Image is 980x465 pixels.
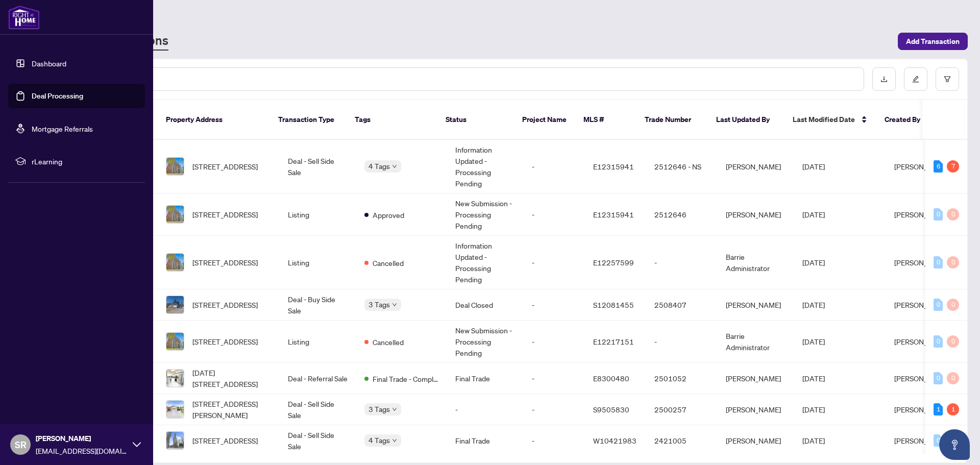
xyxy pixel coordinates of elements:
[192,161,258,172] span: [STREET_ADDRESS]
[524,425,585,456] td: -
[646,236,718,289] td: -
[947,299,959,311] div: 0
[646,193,718,236] td: 2512646
[947,403,959,415] div: 1
[894,300,949,309] span: [PERSON_NAME]
[894,337,949,346] span: [PERSON_NAME]
[192,336,258,347] span: [STREET_ADDRESS]
[947,256,959,268] div: 0
[36,433,128,444] span: [PERSON_NAME]
[280,363,356,394] td: Deal - Referral Sale
[15,437,27,452] span: SR
[369,434,390,446] span: 4 Tags
[373,209,404,221] span: Approved
[936,67,959,91] button: filter
[280,140,356,193] td: Deal - Sell Side Sale
[392,302,397,307] span: down
[646,321,718,363] td: -
[593,210,634,219] span: E12315941
[593,258,634,267] span: E12257599
[802,337,825,346] span: [DATE]
[718,140,794,193] td: [PERSON_NAME]
[934,256,943,268] div: 0
[593,162,634,171] span: E12315941
[524,289,585,321] td: -
[447,140,524,193] td: Information Updated - Processing Pending
[280,321,356,363] td: Listing
[524,140,585,193] td: -
[447,289,524,321] td: Deal Closed
[447,321,524,363] td: New Submission - Processing Pending
[280,394,356,425] td: Deal - Sell Side Sale
[802,405,825,414] span: [DATE]
[934,403,943,415] div: 1
[32,156,138,167] span: rLearning
[373,257,404,268] span: Cancelled
[894,436,949,445] span: [PERSON_NAME]
[718,236,794,289] td: Barrie Administrator
[636,100,708,140] th: Trade Number
[575,100,636,140] th: MLS #
[270,100,347,140] th: Transaction Type
[646,394,718,425] td: 2500257
[192,209,258,220] span: [STREET_ADDRESS]
[166,401,184,418] img: thumbnail-img
[447,363,524,394] td: Final Trade
[947,208,959,221] div: 0
[802,210,825,219] span: [DATE]
[32,124,93,133] a: Mortgage Referrals
[593,436,636,445] span: W10421983
[894,405,949,414] span: [PERSON_NAME]
[934,160,943,173] div: 6
[373,373,439,384] span: Final Trade - Completed
[192,299,258,310] span: [STREET_ADDRESS]
[166,158,184,175] img: thumbnail-img
[718,321,794,363] td: Barrie Administrator
[872,67,896,91] button: download
[904,67,927,91] button: edit
[894,258,949,267] span: [PERSON_NAME]
[392,438,397,443] span: down
[593,374,629,383] span: E8300480
[593,337,634,346] span: E12217151
[718,425,794,456] td: [PERSON_NAME]
[166,333,184,350] img: thumbnail-img
[718,289,794,321] td: [PERSON_NAME]
[646,425,718,456] td: 2421005
[802,162,825,171] span: [DATE]
[593,300,634,309] span: S12081455
[898,33,968,50] button: Add Transaction
[392,164,397,169] span: down
[876,100,938,140] th: Created By
[166,370,184,387] img: thumbnail-img
[718,394,794,425] td: [PERSON_NAME]
[524,193,585,236] td: -
[280,289,356,321] td: Deal - Buy Side Sale
[373,336,404,348] span: Cancelled
[192,398,272,421] span: [STREET_ADDRESS][PERSON_NAME]
[646,363,718,394] td: 2501052
[447,236,524,289] td: Information Updated - Processing Pending
[934,434,943,447] div: 0
[166,296,184,313] img: thumbnail-img
[32,91,83,101] a: Deal Processing
[280,236,356,289] td: Listing
[524,236,585,289] td: -
[347,100,437,140] th: Tags
[192,435,258,446] span: [STREET_ADDRESS]
[718,193,794,236] td: [PERSON_NAME]
[437,100,514,140] th: Status
[369,403,390,415] span: 3 Tags
[280,193,356,236] td: Listing
[944,76,951,83] span: filter
[947,335,959,348] div: 0
[392,407,397,412] span: down
[646,289,718,321] td: 2508407
[708,100,785,140] th: Last Updated By
[447,394,524,425] td: -
[934,208,943,221] div: 0
[934,299,943,311] div: 0
[447,193,524,236] td: New Submission - Processing Pending
[593,405,629,414] span: S9505830
[514,100,575,140] th: Project Name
